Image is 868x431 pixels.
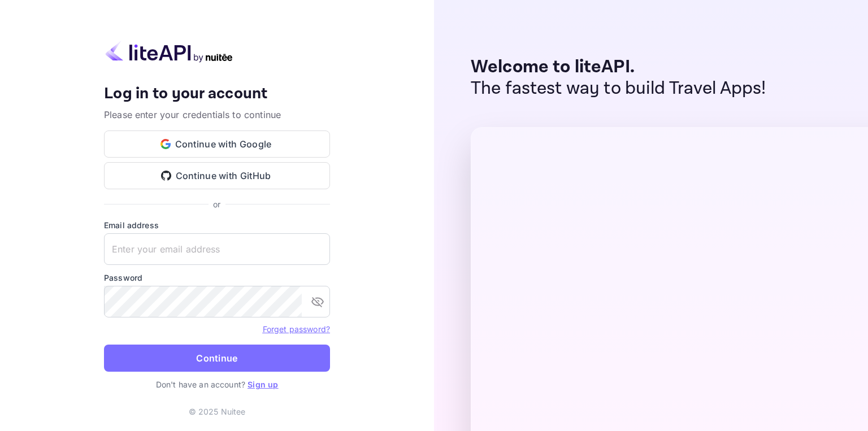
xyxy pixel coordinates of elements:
a: Forget password? [263,323,330,334]
a: Sign up [248,380,278,389]
label: Email address [104,219,330,231]
p: Please enter your credentials to continue [104,108,330,121]
button: Continue [104,345,330,372]
p: or [213,198,220,210]
img: liteapi [104,41,234,63]
button: Continue with Google [104,130,330,158]
button: Continue with GitHub [104,162,330,189]
h4: Log in to your account [104,84,330,104]
button: toggle password visibility [306,290,329,313]
p: Don't have an account? [104,378,330,390]
p: © 2025 Nuitee [189,406,246,417]
label: Password [104,272,330,284]
input: Enter your email address [104,233,330,265]
p: The fastest way to build Travel Apps! [471,78,766,99]
p: Welcome to liteAPI. [471,56,766,78]
a: Forget password? [263,324,330,334]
